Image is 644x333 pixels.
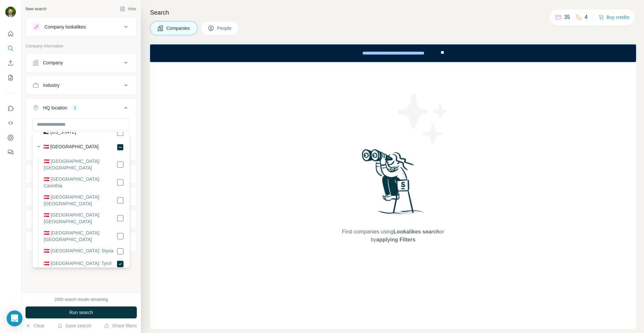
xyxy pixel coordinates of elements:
[26,19,136,35] button: Company lookalikes
[55,297,108,302] div: 2000 search results remaining
[166,25,190,32] span: Companies
[599,13,629,22] button: Buy credits
[44,230,116,243] label: 🇦🇹 [GEOGRAPHIC_DATA]: [GEOGRAPHIC_DATA]
[5,117,16,129] button: Use Surfe API
[359,147,428,221] img: Surfe Illustration - Woman searching with binoculars
[5,72,16,84] button: My lists
[44,176,116,189] label: 🇦🇹 [GEOGRAPHIC_DATA]: Carinthia
[26,188,136,204] button: Employees (size)
[5,132,16,144] button: Dashboard
[26,100,136,118] button: HQ location1
[5,146,16,158] button: Feedback
[43,59,63,66] div: Company
[5,42,16,54] button: Search
[564,13,570,21] p: 35
[69,309,93,316] span: Run search
[217,25,232,32] span: People
[5,7,16,17] img: Avatar
[26,55,136,71] button: Company
[26,6,46,12] div: New search
[26,211,136,227] button: Technologies
[585,13,588,21] p: 4
[71,105,79,111] div: 1
[5,57,16,69] button: Enrich CSV
[150,8,636,17] h4: Search
[26,77,136,93] button: Industry
[26,166,136,182] button: Annual revenue ($)
[115,4,141,14] button: Hide
[393,89,453,148] img: Surfe Illustration - Stars
[44,212,116,225] label: 🇦🇹 [GEOGRAPHIC_DATA]: [GEOGRAPHIC_DATA]
[26,43,137,49] p: Company information
[394,229,440,234] span: Lookalikes search
[26,233,136,249] button: Keywords
[43,129,76,137] label: 🇦🇸 [US_STATE]
[44,247,113,255] label: 🇦🇹 [GEOGRAPHIC_DATA]: Styria
[44,194,116,207] label: 🇦🇹 [GEOGRAPHIC_DATA]: [GEOGRAPHIC_DATA]
[44,24,86,30] div: Company lookalikes
[44,260,111,268] label: 🇦🇹 [GEOGRAPHIC_DATA]: Tyrol
[43,104,67,111] div: HQ location
[104,322,137,329] button: Share filters
[376,237,415,242] span: applying Filters
[340,228,446,244] span: Find companies using or by
[57,322,91,329] button: Save search
[5,28,16,40] button: Quick start
[26,322,44,329] button: Clear
[5,102,16,114] button: Use Surfe on LinkedIn
[26,306,137,318] button: Run search
[44,158,116,171] label: 🇦🇹 [GEOGRAPHIC_DATA]: [GEOGRAPHIC_DATA]
[43,82,60,89] div: Industry
[43,143,99,151] label: 🇦🇹 [GEOGRAPHIC_DATA]
[7,310,23,326] div: Open Intercom Messenger
[150,44,636,62] iframe: Banner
